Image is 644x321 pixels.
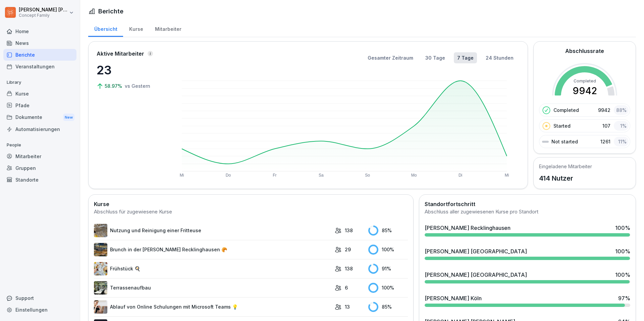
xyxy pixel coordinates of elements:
[345,303,350,310] p: 13
[94,281,331,295] a: Terrassenaufbau
[3,25,76,37] a: Home
[3,49,76,61] a: Berichte
[615,224,630,232] div: 100 %
[368,264,408,274] div: 91 %
[345,265,353,272] p: 138
[459,173,462,178] text: Di
[98,7,123,16] h1: Berichte
[94,262,107,275] img: n6mw6n4d96pxhuc2jbr164bu.png
[94,200,408,208] h2: Kurse
[345,284,348,291] p: 6
[425,200,630,208] h2: Standortfortschritt
[88,20,123,37] a: Übersicht
[539,173,592,183] p: 414 Nutzer
[3,111,76,124] a: DokumenteNew
[425,208,630,216] div: Abschluss aller zugewiesenen Kurse pro Standort
[94,243,331,256] a: Brunch in der [PERSON_NAME] Recklinghausen 🥐
[618,294,630,302] div: 97 %
[345,227,353,234] p: 138
[614,105,629,115] div: 88 %
[97,61,164,79] p: 23
[3,162,76,174] a: Gruppen
[614,137,629,146] div: 11 %
[368,302,408,312] div: 85 %
[180,173,184,178] text: Mi
[94,281,107,295] img: k7kwt8bjcba8ab3e6p6yu0h2.png
[19,13,68,18] p: Concept Family
[123,20,149,37] a: Kurse
[3,61,76,72] a: Veranstaltungen
[3,292,76,304] div: Support
[3,174,76,186] a: Standorte
[615,271,630,279] div: 100 %
[454,52,477,63] button: 7 Tage
[345,246,351,253] p: 29
[368,245,408,255] div: 100 %
[3,140,76,150] p: People
[273,173,276,178] text: Fr
[505,173,509,178] text: Mi
[422,245,633,263] a: [PERSON_NAME] [GEOGRAPHIC_DATA]100%
[94,300,107,314] img: e8eoks8cju23yjmx0b33vrq2.png
[422,221,633,239] a: [PERSON_NAME] Recklinghausen100%
[565,47,604,55] h2: Abschlussrate
[368,226,408,236] div: 85 %
[149,20,187,37] a: Mitarbeiter
[19,7,68,13] p: [PERSON_NAME] [PERSON_NAME]
[63,114,74,121] div: New
[365,173,370,178] text: So
[411,173,417,178] text: Mo
[3,88,76,100] a: Kurse
[551,138,578,145] p: Not started
[319,173,324,178] text: Sa
[3,100,76,111] a: Pfade
[539,163,592,170] h5: Eingeladene Mitarbeiter
[553,107,579,114] p: Completed
[3,150,76,162] a: Mitarbeiter
[3,111,76,124] div: Dokumente
[425,224,511,232] div: [PERSON_NAME] Recklinghausen
[425,271,527,279] div: [PERSON_NAME] [GEOGRAPHIC_DATA]
[226,173,231,178] text: Do
[425,294,482,302] div: [PERSON_NAME] Köln
[482,52,517,63] button: 24 Stunden
[3,77,76,88] p: Library
[97,50,144,58] p: Aktive Mitarbeiter
[94,262,331,275] a: Frühstück 🍳
[94,243,107,256] img: y7e1e2ag14umo6x0siu9nyck.png
[422,52,448,63] button: 30 Tage
[105,82,123,89] p: 58.97%
[602,122,610,129] p: 107
[364,52,417,63] button: Gesamter Zeitraum
[3,123,76,135] a: Automatisierungen
[94,224,107,237] img: b2msvuojt3s6egexuweix326.png
[3,304,76,316] a: Einstellungen
[422,268,633,286] a: [PERSON_NAME] [GEOGRAPHIC_DATA]100%
[615,247,630,255] div: 100 %
[94,224,331,237] a: Nutzung und Reinigung einer Fritteuse
[94,300,331,314] a: Ablauf von Online Schulungen mit Microsoft Teams 💡
[425,247,527,255] div: [PERSON_NAME] [GEOGRAPHIC_DATA]
[553,122,571,129] p: Started
[94,208,408,216] div: Abschluss für zugewiesene Kurse
[125,82,150,89] p: vs Gestern
[3,37,76,49] a: News
[368,283,408,293] div: 100 %
[614,121,629,131] div: 1 %
[598,107,610,114] p: 9942
[600,138,610,145] p: 1261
